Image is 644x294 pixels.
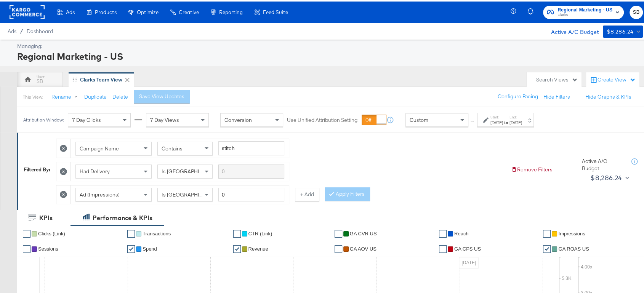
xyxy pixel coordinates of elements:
label: Start: [490,113,503,118]
a: ✔ [439,228,447,236]
span: Creative [179,8,199,14]
span: 7 Day Clicks [72,115,101,122]
span: Reporting [219,8,243,14]
div: Active A/C Budget [582,156,624,170]
button: Configure Pacing [492,88,543,102]
div: KPIs [39,212,53,221]
div: Create View [598,75,636,82]
div: $8,286.24 [590,171,622,182]
button: Remove Filters [511,165,553,172]
span: 7 Day Views [150,115,179,122]
a: ✔ [233,244,241,251]
span: GA AOV US [350,244,376,250]
label: End: [509,113,522,118]
span: Conversion [224,115,252,122]
div: Clarks Team View [80,75,122,82]
span: Sessions [38,244,58,250]
span: Ads [8,27,16,33]
div: Attribution Window: [23,116,64,121]
div: Regional Marketing - US [17,48,641,61]
span: Clarks [557,11,612,17]
a: ✔ [543,228,551,236]
div: $8,286.24 [607,26,634,35]
button: + Add [295,186,319,200]
span: Custom [410,115,428,122]
span: Reach [454,229,469,235]
div: Search Views [536,75,578,82]
a: ✔ [23,228,30,236]
button: $8,286.24 [587,170,631,182]
button: Regional Marketing - USClarks [543,4,624,18]
div: This View: [23,93,43,99]
span: ↑ [469,118,476,121]
button: Hide Filters [543,92,570,99]
input: Enter a search term [218,163,284,177]
button: Rename [46,89,86,102]
a: ✔ [335,244,342,251]
button: Duplicate [84,92,107,99]
span: GA CVR US [350,229,377,235]
span: CTR (Link) [248,229,272,235]
button: SB [630,4,643,18]
a: ✔ [439,244,447,251]
button: $8,286.24 [603,24,643,36]
label: Use Unified Attribution Setting: [287,115,359,122]
a: ✔ [23,244,30,251]
span: Is [GEOGRAPHIC_DATA] [162,166,220,173]
span: Ad (Impressions) [80,190,120,197]
span: Campaign Name [80,144,119,150]
div: SB [37,76,43,83]
span: / [16,27,27,33]
input: Enter a number [218,186,284,200]
span: Clicks (Link) [38,229,65,235]
div: Drag to reorder tab [72,76,77,80]
a: ✔ [127,244,135,251]
span: SB [633,6,640,15]
div: [DATE] [490,118,503,124]
div: Filtered By: [24,165,50,172]
a: ✔ [233,228,241,236]
a: ✔ [543,244,551,251]
span: Feed Suite [263,8,288,14]
button: Hide Graphs & KPIs [585,92,631,99]
span: Transactions [143,229,171,235]
span: Contains [162,144,183,150]
div: [DATE] [509,118,522,124]
div: Managing: [17,41,641,48]
span: GA CPS US [454,244,481,250]
a: ✔ [335,228,342,236]
div: Performance & KPIs [93,212,152,221]
span: Had Delivery [80,166,110,173]
strong: to [503,118,509,124]
a: ✔ [127,228,135,236]
span: Is [GEOGRAPHIC_DATA] [162,190,220,197]
span: Products [95,8,117,14]
div: Active A/C Budget [543,24,599,35]
span: Ads [66,8,75,14]
span: Regional Marketing - US [557,5,612,13]
span: Optimize [137,8,159,14]
button: Delete [112,92,128,99]
span: GA ROAS US [558,244,589,250]
span: Impressions [558,229,585,235]
input: Enter a search term [218,140,284,154]
span: Spend [143,244,157,250]
span: Revenue [248,244,268,250]
a: Dashboard [27,27,53,33]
